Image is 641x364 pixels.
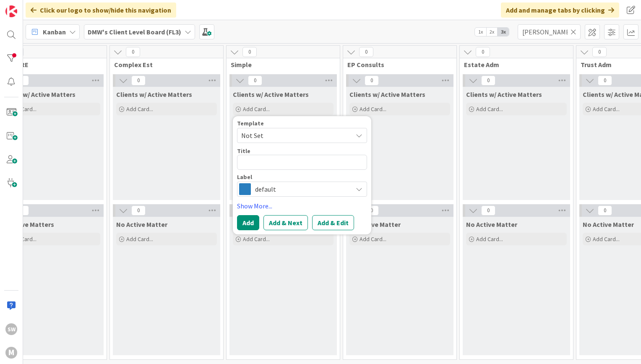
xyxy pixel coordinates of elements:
[598,75,612,86] span: 0
[116,220,167,229] span: No Active Matter
[466,220,517,229] span: No Active Matter
[476,105,503,113] span: Add Card...
[131,205,146,216] span: 0
[10,235,36,243] span: Add Card...
[114,60,213,69] span: Complex Est
[501,3,619,18] div: Add and manage tabs by clicking
[481,75,495,86] span: 0
[583,220,634,229] span: No Active Matter
[243,105,270,113] span: Add Card...
[518,24,581,39] input: Quick Filter...
[131,75,146,86] span: 0
[126,47,140,57] span: 0
[248,75,262,86] span: 0
[126,105,153,113] span: Add Card...
[5,5,17,17] img: Visit kanbanzone.com
[241,130,346,141] span: Not Set
[486,28,498,36] span: 2x
[476,235,503,243] span: Add Card...
[466,90,542,99] span: Clients w/ Active Matters
[592,47,607,57] span: 0
[116,90,192,99] span: Clients w/ Active Matters
[237,201,367,211] a: Show More...
[360,105,386,113] span: Add Card...
[237,147,250,155] label: Title
[237,174,252,180] span: Label
[88,28,181,36] b: DMW's Client Level Board (FL3)
[26,3,176,18] div: Click our logo to show/hide this navigation
[312,215,354,230] button: Add & Edit
[598,205,612,216] span: 0
[231,60,329,69] span: Simple
[5,347,17,359] div: M
[237,120,264,126] span: Template
[237,215,259,230] button: Add
[464,60,563,69] span: Estate Adm
[359,47,373,57] span: 0
[593,235,620,243] span: Add Card...
[365,75,379,86] span: 0
[360,235,386,243] span: Add Card...
[498,28,509,36] span: 3x
[593,105,620,113] span: Add Card...
[233,90,309,99] span: Clients w/ Active Matters
[242,47,257,57] span: 0
[365,205,379,216] span: 0
[349,90,425,99] span: Clients w/ Active Matters
[481,205,495,216] span: 0
[5,323,17,335] div: SW
[43,27,66,37] span: Kanban
[263,215,308,230] button: Add & Next
[476,47,490,57] span: 0
[347,60,446,69] span: EP Consults
[349,220,401,229] span: No Active Matter
[10,105,36,113] span: Add Card...
[126,235,153,243] span: Add Card...
[255,183,348,195] span: default
[475,28,486,36] span: 1x
[243,235,270,243] span: Add Card...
